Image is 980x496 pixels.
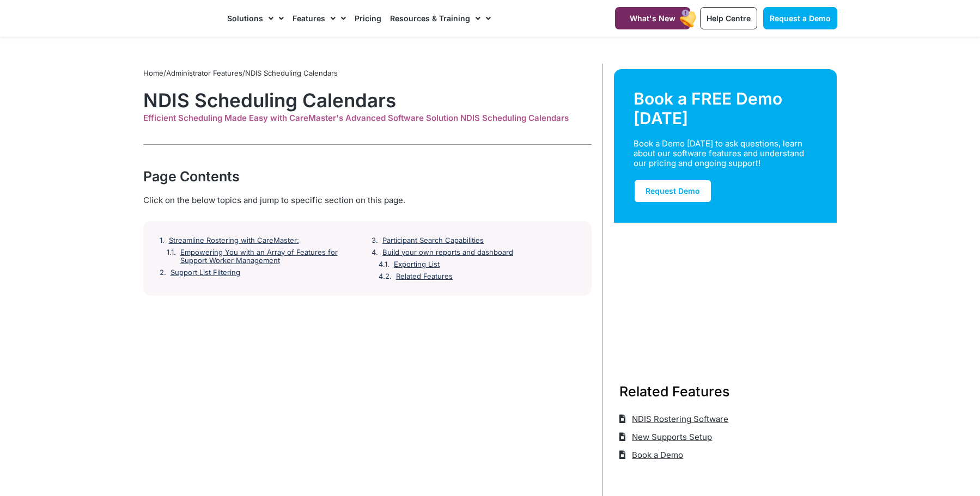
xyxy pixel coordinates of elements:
[143,167,592,186] div: Page Contents
[143,89,592,112] h1: NDIS Scheduling Calendars
[245,69,338,77] span: NDIS Scheduling Calendars
[143,113,592,123] div: Efficient Scheduling Made Easy with CareMaster's Advanced Software Solution NDIS Scheduling Calen...
[143,194,592,206] div: Click on the below topics and jump to specific section on this page.
[143,69,338,77] span: / /
[166,69,242,77] a: Administrator Features
[619,382,832,401] h3: Related Features
[614,223,837,356] img: Support Worker and NDIS Participant out for a coffee.
[615,7,690,29] a: What's New
[763,7,837,29] a: Request a Demo
[169,236,299,245] a: Streamline Rostering with CareMaster:
[382,248,513,257] a: Build your own reports and dashboard
[619,446,684,464] a: Book a Demo
[634,89,818,128] div: Book a FREE Demo [DATE]
[770,14,831,23] span: Request a Demo
[382,236,484,245] a: Participant Search Capabilities
[619,410,729,428] a: NDIS Rostering Software
[707,14,751,23] span: Help Centre
[634,179,712,203] a: Request Demo
[180,248,363,265] a: Empowering You with an Array of Features for Support Worker Management
[619,428,713,446] a: New Supports Setup
[396,272,453,281] a: Related Features
[629,428,712,446] span: New Supports Setup
[629,446,683,464] span: Book a Demo
[634,139,805,168] div: Book a Demo [DATE] to ask questions, learn about our software features and understand our pricing...
[700,7,757,29] a: Help Centre
[171,268,240,277] a: Support List Filtering
[630,14,675,23] span: What's New
[629,410,728,428] span: NDIS Rostering Software
[143,69,163,77] a: Home
[394,260,440,269] a: Exporting List
[646,186,700,195] span: Request Demo
[143,10,217,27] img: CareMaster Logo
